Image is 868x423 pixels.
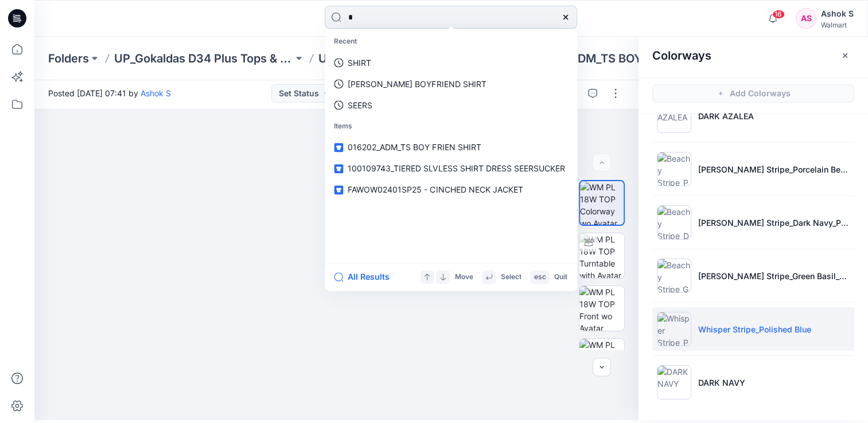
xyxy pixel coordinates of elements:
p: Whisper Stripe_Polished Blue [698,323,811,335]
a: 100109743_TIERED SLVLESS SHIRT DRESS SEERSUCKER [327,158,575,179]
p: Recent [327,31,575,52]
a: Folders [48,50,89,66]
img: WM PL 18W TOP Colorway wo Avatar [580,181,624,225]
p: 016202_ADM_TS BOY FRIEN SHIRT [523,50,702,66]
p: DARK NAVY [698,377,745,389]
img: eyJhbGciOiJIUzI1NiIsImtpZCI6IjAiLCJzbHQiOiJzZXMiLCJ0eXAiOiJKV1QifQ.eyJkYXRhIjp7InR5cGUiOiJzdG9yYW... [159,88,513,421]
p: DARK AZALEA [698,110,754,122]
h2: Colorways [652,49,711,62]
p: Quit [554,271,567,283]
img: WM PL 18W TOP Turntable with Avatar [579,233,624,278]
p: esc [534,271,546,283]
span: 016202_ADM_TS BOY FRIEN SHIRT [348,143,481,152]
img: Beachy Stripe_Dark Navy_Porcelain Beige [657,205,691,240]
p: [PERSON_NAME] Stripe_Dark Navy_Porcelain Beige [698,217,850,229]
img: WM PL 18W TOP Back wo Avatar [579,339,624,383]
a: SHIRT [327,52,575,73]
span: 16 [772,10,785,19]
img: Whisper Stripe_Polished Blue [657,312,691,346]
img: Beachy Stripe_Green Basil_Porcelain Beige [657,258,691,293]
p: Move [454,271,473,283]
a: UP_FYE 2027 S2 Gokaldas Plus Tops and dress [318,50,497,66]
a: Ashok S [141,88,171,98]
a: FAWOW02401SP25 - CINCHED NECK JACKET [327,179,575,201]
button: All Results [334,270,397,284]
p: Select [500,271,521,283]
div: Ashok S [821,7,854,21]
img: Beachy Stripe_Porcelain Beige_Fudge Brownie [657,152,691,186]
a: 016202_ADM_TS BOY FRIEN SHIRT [327,137,575,158]
div: Walmart [821,21,854,29]
span: FAWOW02401SP25 - CINCHED NECK JACKET [348,185,523,195]
a: [PERSON_NAME] BOYFRIEND SHIRT [327,73,575,95]
a: UP_Gokaldas D34 Plus Tops & Dresses [114,50,293,66]
p: POPLIN BOYFRIEND SHIRT [348,78,486,90]
img: WM PL 18W TOP Front wo Avatar [579,286,624,331]
p: Items [327,116,575,137]
span: Posted [DATE] 07:41 by [48,87,171,99]
img: DARK NAVY [657,365,691,399]
div: AS [796,8,816,29]
p: SHIRT [348,57,371,69]
p: SEERS [348,99,372,111]
p: [PERSON_NAME] Stripe_Porcelain Beige_Fudge Brownie [698,163,850,175]
p: [PERSON_NAME] Stripe_Green Basil_Porcelain Beige [698,270,850,282]
img: DARK AZALEA [657,99,691,133]
a: SEERS [327,95,575,116]
span: 100109743_TIERED SLVLESS SHIRT DRESS SEERSUCKER [348,164,565,174]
